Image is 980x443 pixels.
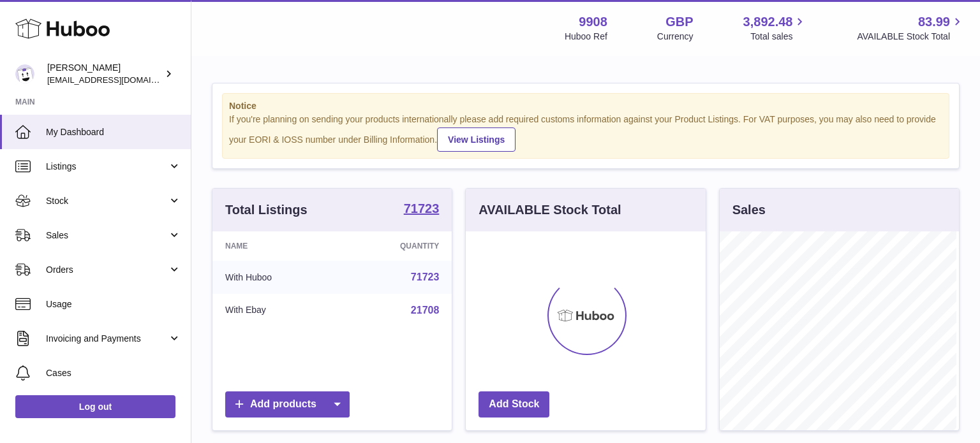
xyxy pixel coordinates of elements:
[46,126,181,138] span: My Dashboard
[404,202,440,217] a: 71723
[46,367,181,379] span: Cases
[46,298,181,310] span: Usage
[479,391,549,418] a: Add Stock
[47,75,188,85] span: [EMAIL_ADDRESS][DOMAIN_NAME]
[743,13,793,31] span: 3,892.48
[229,100,942,112] strong: Notice
[479,201,621,219] h3: AVAILABLE Stock Total
[46,161,168,173] span: Listings
[411,272,440,282] a: 71723
[565,31,607,43] div: Huboo Ref
[339,231,452,261] th: Quantity
[47,62,162,86] div: [PERSON_NAME]
[404,202,440,215] strong: 71723
[665,13,693,31] strong: GBP
[46,264,168,276] span: Orders
[15,395,175,418] a: Log out
[212,294,339,327] td: With Ebay
[857,31,965,43] span: AVAILABLE Stock Total
[229,113,942,152] div: If you're planning on sending your products internationally please add required customs informati...
[225,201,308,219] h3: Total Listings
[579,13,607,31] strong: 9908
[918,13,950,31] span: 83.99
[743,13,808,43] a: 3,892.48 Total sales
[657,31,694,43] div: Currency
[437,127,516,152] a: View Listings
[46,195,168,207] span: Stock
[212,261,339,294] td: With Huboo
[750,31,807,43] span: Total sales
[732,201,766,219] h3: Sales
[46,229,168,242] span: Sales
[15,64,34,84] img: internalAdmin-9908@internal.huboo.com
[225,391,350,418] a: Add products
[46,333,168,345] span: Invoicing and Payments
[212,231,339,261] th: Name
[857,13,965,43] a: 83.99 AVAILABLE Stock Total
[411,305,440,316] a: 21708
